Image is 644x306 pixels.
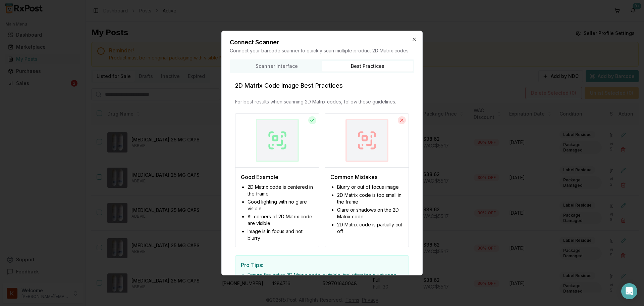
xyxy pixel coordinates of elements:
[248,198,314,212] li: Good lighting with no glare visible
[235,98,409,105] p: For best results when scanning 2D Matrix codes, follow these guidelines.
[235,81,409,90] h3: 2D Matrix Code Image Best Practices
[337,183,403,190] li: Blurry or out of focus image
[231,60,322,71] button: Scanner Interface
[230,39,414,45] h2: Connect Scanner
[337,191,403,205] li: 2D Matrix code is too small in the frame
[337,206,403,220] li: Glare or shadows on the 2D Matrix code
[322,60,413,71] button: Best Practices
[230,47,414,54] p: Connect your barcode scanner to quickly scan multiple product 2D Matrix codes.
[241,261,403,269] h4: Pro Tips:
[241,173,314,181] h4: Good Example
[248,228,314,241] li: Image is in focus and not blurry
[248,271,403,285] li: Ensure the entire 2D Matrix code is visible, including the quiet zone (white border)
[248,183,314,197] li: 2D Matrix code is centered in the frame
[330,173,403,181] h4: Common Mistakes
[337,221,403,234] li: 2D Matrix code is partially cut off
[248,213,314,226] li: All corners of 2D Matrix code are visible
